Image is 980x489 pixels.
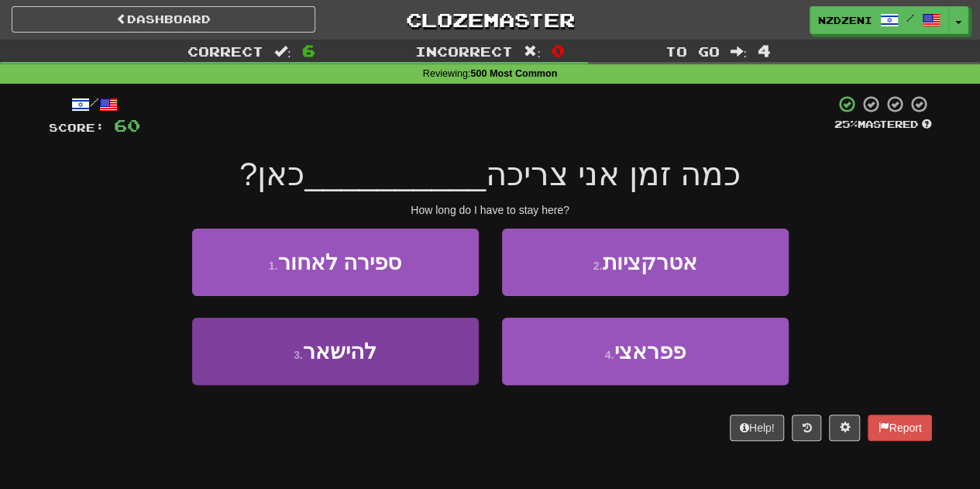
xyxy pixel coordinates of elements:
div: / [49,95,140,114]
span: __________ [304,156,486,192]
span: כמה זמן אני צריכה [486,156,741,192]
button: 3.להישאר [192,318,479,385]
button: 1.ספירה לאחור [192,229,479,296]
span: 0 [552,41,565,60]
button: 2.אטרקציות [502,229,789,296]
button: 4.פפראצי [502,318,789,385]
span: להישאר [303,339,377,363]
a: Dashboard [12,6,315,33]
span: To go [665,43,719,59]
span: : [524,45,541,58]
span: אטרקציות [602,250,696,274]
span: ספירה לאחור [277,250,401,274]
strong: 500 Most Common [470,68,557,79]
span: 6 [302,41,315,60]
span: Incorrect [415,43,513,59]
span: : [730,45,747,58]
span: : [274,45,291,58]
button: Round history (alt+y) [792,415,821,441]
span: 25 % [834,118,858,130]
div: How long do I have to stay here? [49,202,932,218]
button: Help! [730,415,785,441]
span: Score: [49,121,105,134]
a: nzdzeni / [810,6,949,34]
span: פפראצי [614,339,685,363]
a: Clozemaster [339,6,642,33]
div: Mastered [834,118,932,132]
span: nzdzeni [818,13,872,27]
small: 2 . [593,260,603,272]
small: 4 . [605,349,614,361]
small: 3 . [294,349,303,361]
span: Correct [187,43,263,59]
button: Report [868,415,931,441]
span: 4 [758,41,771,60]
span: כאן? [239,156,304,192]
span: / [906,12,914,23]
span: 60 [114,115,140,135]
small: 1 . [269,260,278,272]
